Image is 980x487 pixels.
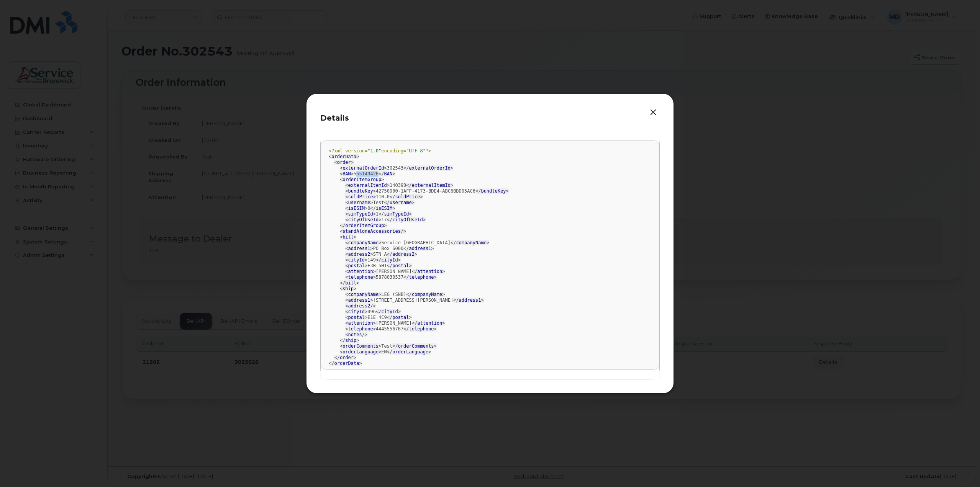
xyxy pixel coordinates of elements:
span: </ > [403,246,434,251]
span: < > [340,165,387,171]
span: companyName [456,240,486,245]
span: < > [345,320,376,326]
span: </ > [370,206,395,211]
span: </ > [387,315,412,320]
span: cityId [381,309,398,314]
span: < > [345,240,381,245]
span: </ > [403,275,437,280]
span: address2 [348,252,370,257]
span: isESIM [348,206,365,211]
span: cityOfUseId [392,217,423,222]
span: attention [348,269,373,274]
span: username [390,200,412,205]
span: < > [345,188,376,194]
span: </ > [384,200,415,205]
span: < > [340,286,356,291]
span: </ > [379,171,395,176]
span: address1 [459,297,481,303]
span: < > [345,252,373,257]
span: companyName [348,292,379,297]
span: < > [329,154,359,159]
span: </ > [403,165,453,171]
span: order [340,355,354,360]
span: < > [345,206,367,211]
span: telephone [348,326,373,332]
span: cityOfUseId [348,217,379,222]
span: BAN [343,171,351,176]
span: attention [417,320,442,326]
span: cityId [348,309,365,314]
span: < /> [345,332,367,337]
span: simTypeId [348,211,373,217]
span: orderLanguage [392,349,428,355]
span: < > [345,309,367,314]
span: </ > [392,343,437,349]
span: < > [345,257,367,263]
span: ship [343,286,354,291]
span: < > [340,171,354,176]
span: telephone [348,275,373,280]
span: </ > [387,349,431,355]
span: < > [340,177,384,182]
span: postal [348,263,365,268]
span: orderLanguage [343,349,379,355]
span: bundleKey [348,188,373,194]
span: < > [345,183,390,188]
span: </ > [406,292,445,297]
span: externalItemId [348,183,387,188]
span: simTypeId [384,211,409,217]
span: < > [345,200,373,205]
span: bundleKey [481,188,506,194]
span: postal [348,315,365,320]
span: < > [334,160,354,165]
span: Details [320,113,349,123]
span: < > [345,275,376,280]
span: </ > [412,320,445,326]
span: address1 [348,246,370,251]
span: </ > [334,355,356,360]
span: notes [348,332,362,337]
span: < > [345,263,367,268]
span: < > [345,292,381,297]
span: postal [392,315,409,320]
span: telephone [409,275,434,280]
span: soldPrice [395,194,420,199]
span: "1.0" [367,148,381,154]
span: address2 [348,303,370,309]
span: orderData [331,154,356,159]
span: ship [345,338,356,343]
span: cityId [348,257,365,263]
span: </ > [403,326,437,332]
span: < /> [345,303,375,309]
span: address1 [409,246,431,251]
span: </ > [406,183,453,188]
span: address1 [348,297,370,303]
span: </ > [412,269,445,274]
span: externalItemId [412,183,451,188]
span: < > [345,315,367,320]
span: < > [345,269,376,274]
span: orderItemGroup [343,177,381,182]
span: < > [345,246,373,251]
span: < > [345,194,376,199]
span: companyName [412,292,442,297]
span: attention [417,269,442,274]
span: </ > [390,194,423,199]
span: attention [348,320,373,326]
span: bill [343,234,354,240]
span: <?xml version= encoding= ?> [329,148,431,154]
span: < > [340,234,356,240]
span: </ > [329,361,362,366]
span: companyName [348,240,379,245]
span: externalOrderId [409,165,451,171]
span: < > [340,349,381,355]
span: soldPrice [348,194,373,199]
span: < /> [340,229,406,234]
span: </ > [376,309,401,314]
span: order [337,160,351,165]
span: bill [345,280,356,286]
span: orderItemGroup [345,223,384,228]
span: </ > [340,280,359,286]
span: </ > [340,223,387,228]
span: postal [392,263,409,268]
